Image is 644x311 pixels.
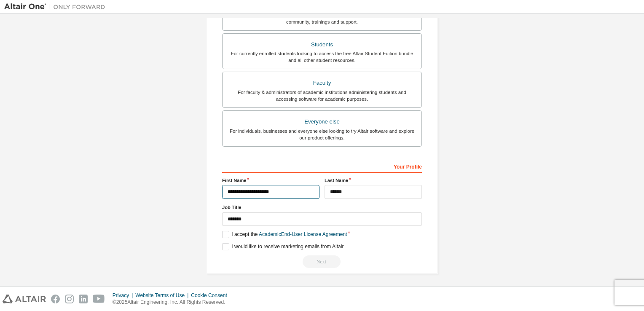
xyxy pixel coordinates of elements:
div: Students [228,39,416,51]
label: Last Name [325,177,422,184]
div: For individuals, businesses and everyone else looking to try Altair software and explore our prod... [228,128,416,141]
img: youtube.svg [93,295,105,303]
img: Altair One [4,3,110,11]
p: © 2025 Altair Engineering, Inc. All Rights Reserved. [113,299,232,306]
label: I accept the [222,231,347,238]
div: Your Profile [222,159,422,173]
div: Privacy [113,292,135,299]
div: Cookie Consent [191,292,232,299]
div: For currently enrolled students looking to access the free Altair Student Edition bundle and all ... [228,50,416,64]
img: facebook.svg [51,295,60,303]
img: instagram.svg [65,295,74,303]
a: Academic End-User License Agreement [259,231,347,237]
label: First Name [222,177,319,184]
div: For faculty & administrators of academic institutions administering students and accessing softwa... [228,89,416,102]
label: I would like to receive marketing emails from Altair [222,243,343,250]
img: altair_logo.svg [3,295,46,303]
div: Everyone else [228,116,416,128]
img: linkedin.svg [79,295,88,303]
div: Website Terms of Use [135,292,191,299]
div: For existing customers looking to access software downloads, HPC resources, community, trainings ... [228,12,416,25]
div: You need to provide your academic email [222,255,422,268]
div: Faculty [228,77,416,89]
label: Job Title [222,204,422,211]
